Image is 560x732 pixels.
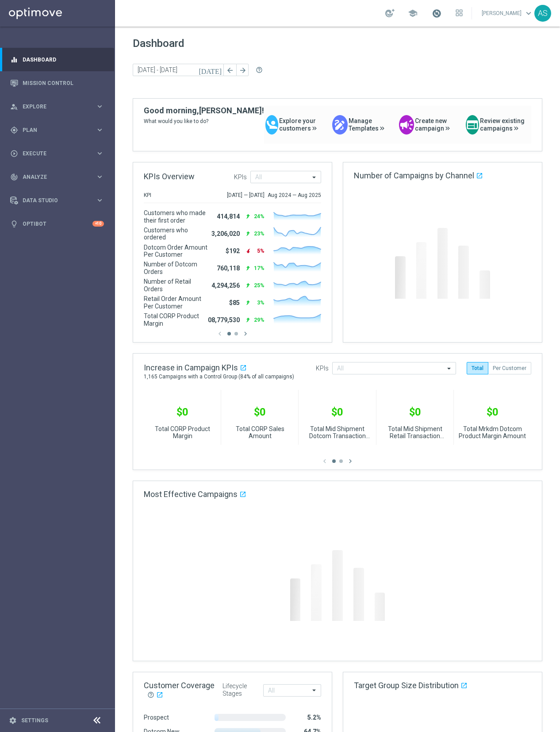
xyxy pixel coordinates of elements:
[10,56,104,63] button: equalizer Dashboard
[96,173,104,181] i: keyboard_arrow_right
[524,8,533,18] span: keyboard_arrow_down
[96,196,104,204] i: keyboard_arrow_right
[481,7,534,20] a: [PERSON_NAME]keyboard_arrow_down
[23,151,96,156] span: Execute
[408,8,418,18] span: school
[534,5,551,22] div: AS
[23,104,96,109] span: Explore
[96,102,104,111] i: keyboard_arrow_right
[10,150,104,157] button: play_circle_outline Execute keyboard_arrow_right
[23,174,96,180] span: Analyze
[10,103,18,111] i: person_search
[10,103,96,111] div: Explore
[23,71,104,95] a: Mission Control
[10,150,96,158] div: Execute
[21,718,48,723] a: Settings
[10,126,18,134] i: gps_fixed
[10,71,104,95] div: Mission Control
[10,103,104,110] button: person_search Explore keyboard_arrow_right
[10,197,104,204] button: Data Studio keyboard_arrow_right
[23,48,104,71] a: Dashboard
[96,149,104,158] i: keyboard_arrow_right
[10,212,104,235] div: Optibot
[92,221,104,227] div: +10
[10,126,96,134] div: Plan
[23,198,96,203] span: Data Studio
[10,173,96,181] div: Analyze
[9,717,17,724] i: settings
[10,196,96,204] div: Data Studio
[10,220,104,227] button: lightbulb Optibot +10
[10,80,104,87] button: Mission Control
[10,48,104,71] div: Dashboard
[10,173,18,181] i: track_changes
[10,150,18,158] i: play_circle_outline
[23,212,92,235] a: Optibot
[10,56,18,64] i: equalizer
[96,126,104,134] i: keyboard_arrow_right
[10,220,18,228] i: lightbulb
[23,127,96,133] span: Plan
[10,173,104,181] button: track_changes Analyze keyboard_arrow_right
[10,127,104,134] button: gps_fixed Plan keyboard_arrow_right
